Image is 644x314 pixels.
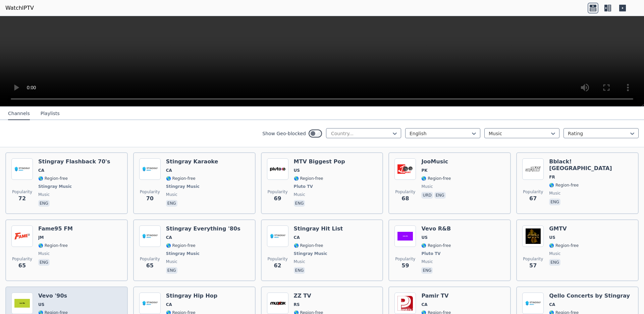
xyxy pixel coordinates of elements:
[549,293,630,299] h6: Qello Concerts by Stingray
[146,195,154,203] span: 70
[434,192,446,199] p: eng
[549,182,579,188] span: 🌎 Region-free
[421,243,451,248] span: 🌎 Region-free
[523,189,543,195] span: Popularity
[421,184,433,189] span: music
[529,195,537,203] span: 67
[11,293,33,314] img: Vevo '90s
[267,293,288,314] img: ZZ TV
[421,168,427,173] span: PK
[394,293,416,314] img: Pamir TV
[549,191,560,196] span: music
[549,243,579,248] span: 🌎 Region-free
[38,192,50,197] span: music
[18,195,26,203] span: 72
[38,251,50,256] span: music
[166,176,196,181] span: 🌎 Region-free
[38,302,44,307] span: US
[395,256,415,262] span: Popularity
[38,200,50,207] p: eng
[11,225,33,247] img: Fame95 FM
[166,259,177,264] span: music
[394,158,416,180] img: JooMusic
[140,256,160,262] span: Popularity
[294,225,343,232] h6: Stingray Hit List
[549,225,579,232] h6: GMTV
[421,235,427,240] span: US
[522,293,544,314] img: Qello Concerts by Stingray
[549,174,555,180] span: FR
[38,225,73,232] h6: Fame95 FM
[8,107,30,120] button: Channels
[549,251,560,256] span: music
[268,256,288,262] span: Popularity
[166,225,240,232] h6: Stingray Everything '80s
[421,267,433,274] p: eng
[38,293,68,299] h6: Vevo '90s
[294,267,305,274] p: eng
[421,158,451,165] h6: JooMusic
[294,168,300,173] span: US
[549,235,555,240] span: US
[267,158,288,180] img: MTV Biggest Pop
[294,176,323,181] span: 🌎 Region-free
[421,302,427,307] span: CA
[294,200,305,207] p: eng
[294,158,345,165] h6: MTV Biggest Pop
[38,176,68,181] span: 🌎 Region-free
[401,262,409,270] span: 59
[166,302,172,307] span: CA
[268,189,288,195] span: Popularity
[294,251,327,256] span: Stingray Music
[421,192,433,199] p: urd
[294,293,323,299] h6: ZZ TV
[267,225,288,247] img: Stingray Hit List
[166,200,177,207] p: eng
[549,259,560,266] p: eng
[146,262,154,270] span: 65
[38,235,44,240] span: JM
[166,235,172,240] span: CA
[18,262,26,270] span: 65
[549,158,633,172] h6: Bblack! [GEOGRAPHIC_DATA]
[38,168,44,173] span: CA
[5,4,34,12] a: WatchIPTV
[294,184,313,189] span: Pluto TV
[549,199,560,205] p: eng
[38,259,50,266] p: eng
[529,262,537,270] span: 57
[38,243,68,248] span: 🌎 Region-free
[421,293,458,299] h6: Pamir TV
[522,225,544,247] img: GMTV
[166,293,217,299] h6: Stingray Hip Hop
[421,259,433,264] span: music
[401,195,409,203] span: 68
[11,158,33,180] img: Stingray Flashback 70's
[421,176,451,181] span: 🌎 Region-free
[166,192,177,197] span: music
[41,107,60,120] button: Playlists
[166,168,172,173] span: CA
[294,302,300,307] span: RS
[166,267,177,274] p: eng
[166,184,200,189] span: Stingray Music
[262,130,306,137] label: Show Geo-blocked
[38,184,72,189] span: Stingray Music
[12,189,32,195] span: Popularity
[274,195,281,203] span: 69
[139,293,161,314] img: Stingray Hip Hop
[166,251,200,256] span: Stingray Music
[294,243,323,248] span: 🌎 Region-free
[166,243,196,248] span: 🌎 Region-free
[549,302,555,307] span: CA
[395,189,415,195] span: Popularity
[139,225,161,247] img: Stingray Everything '80s
[139,158,161,180] img: Stingray Karaoke
[140,189,160,195] span: Popularity
[522,158,544,180] img: Bblack! Caribbean
[294,192,305,197] span: music
[38,158,110,165] h6: Stingray Flashback 70's
[421,225,451,232] h6: Vevo R&B
[421,251,440,256] span: Pluto TV
[166,158,218,165] h6: Stingray Karaoke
